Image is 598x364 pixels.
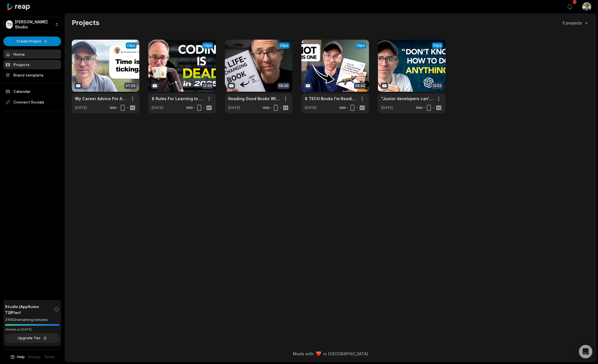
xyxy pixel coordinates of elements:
a: Privacy [28,354,41,359]
span: Connect Socials [3,97,61,107]
button: 5 projects [563,20,589,26]
a: Calendar [3,87,61,96]
div: Open Intercom Messenger [579,345,592,358]
button: Create Project [3,37,61,46]
img: heart emoji [316,351,321,356]
a: Brand template [3,70,61,80]
a: 8 TECH Books I'm Reading in [DATE] [305,96,357,102]
a: "Junior developers can't think anymore..." [381,96,433,102]
div: 21550 remaining minutes [5,317,59,323]
div: TS [6,20,13,29]
h2: Projects [72,18,99,27]
a: Home [3,50,61,59]
a: 8 Rules For Learning to Code in [DATE]...and should you? [152,96,203,102]
p: [PERSON_NAME] Studio [15,19,53,30]
a: My Career Advice For Anyone Feeling Stuck In Life [75,96,127,102]
div: Made with in [GEOGRAPHIC_DATA] [70,351,591,357]
div: *Resets on [DATE] [5,327,59,332]
span: Help [17,354,25,359]
a: Projects [3,60,61,69]
span: Studio (AppSumo T2) Plan! [5,304,54,315]
button: Help [10,354,25,359]
a: Terms [44,354,55,359]
button: Upgrade Tier [5,333,59,343]
a: Reading Good Books WILL CHANGE Your Life [228,96,280,102]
